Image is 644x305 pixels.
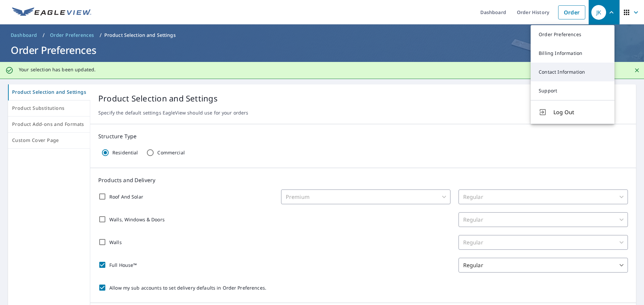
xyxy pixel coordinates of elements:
a: Contact Information [531,63,614,81]
p: Product Selection and Settings [104,32,176,39]
div: Regular [459,189,628,204]
div: tab-list [8,84,90,149]
li: / [100,31,102,39]
div: Regular [459,258,628,273]
p: Structure Type [98,132,628,140]
span: Log Out [553,108,606,116]
img: EV Logo [12,7,91,17]
a: Order Preferences [47,30,97,41]
h1: Order Preferences [8,43,636,57]
p: Roof And Solar [109,193,143,200]
p: Specify the default settings EagleView should use for your orders [98,110,628,116]
li: / [43,31,45,39]
span: Product Substitutions [12,104,86,112]
a: Order [558,5,585,19]
p: Walls [109,239,122,246]
div: Regular [459,212,628,227]
p: Your selection has been updated. [19,67,96,73]
div: JK [591,5,606,20]
p: Full House™ [109,261,137,269]
span: Product Selection and Settings [12,88,86,96]
a: Dashboard [8,30,40,41]
a: Support [531,81,614,100]
div: Premium [281,189,450,204]
span: Order Preferences [50,32,94,39]
p: Commercial [157,150,184,156]
a: Order Preferences [531,25,614,44]
p: Products and Delivery [98,176,628,184]
div: Regular [459,235,628,250]
p: Walls, Windows & Doors [109,216,165,223]
span: Dashboard [11,32,37,39]
button: Close [633,66,641,75]
span: Product Add-ons and Formats [12,120,86,129]
p: Allow my sub accounts to set delivery defaults in Order Preferences. [109,284,266,291]
p: Residential [112,150,138,156]
a: Billing Information [531,44,614,63]
nav: breadcrumb [8,30,636,41]
span: Custom Cover Page [12,136,86,145]
p: Product Selection and Settings [98,92,628,104]
button: Log Out [531,100,614,124]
